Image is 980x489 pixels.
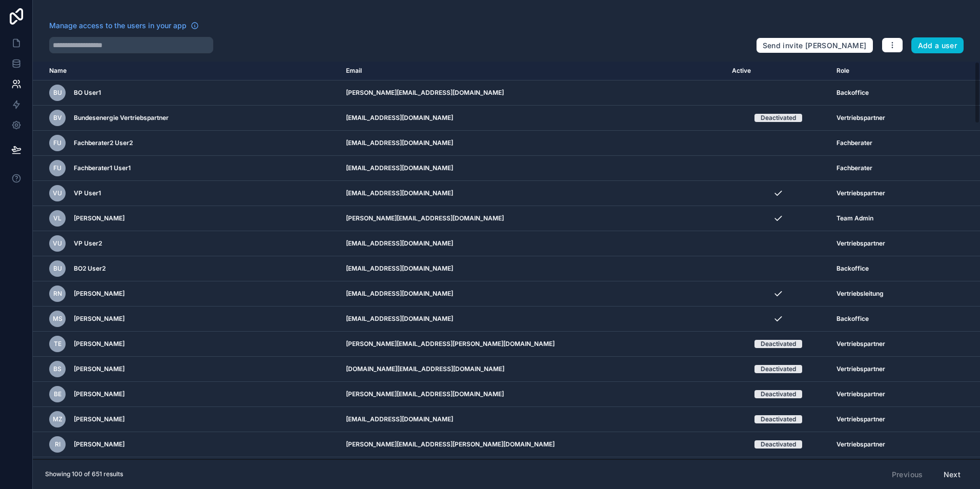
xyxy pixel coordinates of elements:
[74,239,102,248] span: VP User2
[936,466,968,483] button: Next
[74,315,125,323] span: [PERSON_NAME]
[340,281,726,307] td: [EMAIL_ADDRESS][DOMAIN_NAME]
[53,239,62,248] span: VU
[74,189,101,197] span: VP User1
[53,315,63,323] span: MS
[836,440,885,449] span: Vertriebspartner
[340,106,726,131] td: [EMAIL_ADDRESS][DOMAIN_NAME]
[836,264,869,273] span: Backoffice
[340,407,726,432] td: [EMAIL_ADDRESS][DOMAIN_NAME]
[53,189,62,197] span: VU
[340,432,726,457] td: [PERSON_NAME][EMAIL_ADDRESS][PERSON_NAME][DOMAIN_NAME]
[74,264,106,273] span: BO2 User2
[53,139,62,147] span: FU
[53,264,62,273] span: BU
[340,231,726,256] td: [EMAIL_ADDRESS][DOMAIN_NAME]
[74,440,125,449] span: [PERSON_NAME]
[836,214,873,222] span: Team Admin
[836,139,872,147] span: Fachberater
[74,365,125,373] span: [PERSON_NAME]
[836,164,872,172] span: Fachberater
[830,62,941,80] th: Role
[836,290,884,298] span: Vertriebsleitung
[74,214,125,222] span: [PERSON_NAME]
[49,21,199,31] a: Manage access to the users in your app
[45,470,123,478] span: Showing 100 of 651 results
[54,390,62,398] span: BE
[53,164,62,172] span: FU
[74,415,125,423] span: [PERSON_NAME]
[55,440,60,449] span: RI
[836,390,885,398] span: Vertriebspartner
[761,415,796,423] div: Deactivated
[836,340,885,348] span: Vertriebspartner
[340,357,726,382] td: [DOMAIN_NAME][EMAIL_ADDRESS][DOMAIN_NAME]
[836,89,869,97] span: Backoffice
[33,62,980,459] div: scrollable content
[340,307,726,332] td: [EMAIL_ADDRESS][DOMAIN_NAME]
[340,131,726,156] td: [EMAIL_ADDRESS][DOMAIN_NAME]
[836,114,885,122] span: Vertriebspartner
[726,62,830,80] th: Active
[53,114,62,122] span: BV
[761,114,796,122] div: Deactivated
[49,21,187,31] span: Manage access to the users in your app
[340,206,726,231] td: [PERSON_NAME][EMAIL_ADDRESS][DOMAIN_NAME]
[54,340,62,348] span: TE
[836,415,885,423] span: Vertriebspartner
[761,440,796,449] div: Deactivated
[836,189,885,197] span: Vertriebspartner
[53,415,63,423] span: MZ
[74,114,169,122] span: Bundesenergie Vertriebspartner
[340,80,726,106] td: [PERSON_NAME][EMAIL_ADDRESS][DOMAIN_NAME]
[53,365,62,373] span: BS
[756,37,873,54] button: Send invite [PERSON_NAME]
[340,332,726,357] td: [PERSON_NAME][EMAIL_ADDRESS][PERSON_NAME][DOMAIN_NAME]
[836,315,869,323] span: Backoffice
[53,89,62,97] span: BU
[761,390,796,398] div: Deactivated
[340,62,726,80] th: Email
[911,37,964,54] button: Add a user
[340,457,726,482] td: [EMAIL_ADDRESS][DOMAIN_NAME]
[74,139,133,147] span: Fachberater2 User2
[836,365,885,373] span: Vertriebspartner
[74,164,131,172] span: Fachberater1 User1
[74,340,125,348] span: [PERSON_NAME]
[33,62,340,80] th: Name
[340,181,726,206] td: [EMAIL_ADDRESS][DOMAIN_NAME]
[761,365,796,373] div: Deactivated
[74,89,101,97] span: BO User1
[74,390,125,398] span: [PERSON_NAME]
[53,214,62,222] span: VL
[74,290,125,298] span: [PERSON_NAME]
[761,340,796,348] div: Deactivated
[340,382,726,407] td: [PERSON_NAME][EMAIL_ADDRESS][DOMAIN_NAME]
[836,239,885,248] span: Vertriebspartner
[53,290,62,298] span: RN
[340,256,726,281] td: [EMAIL_ADDRESS][DOMAIN_NAME]
[340,156,726,181] td: [EMAIL_ADDRESS][DOMAIN_NAME]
